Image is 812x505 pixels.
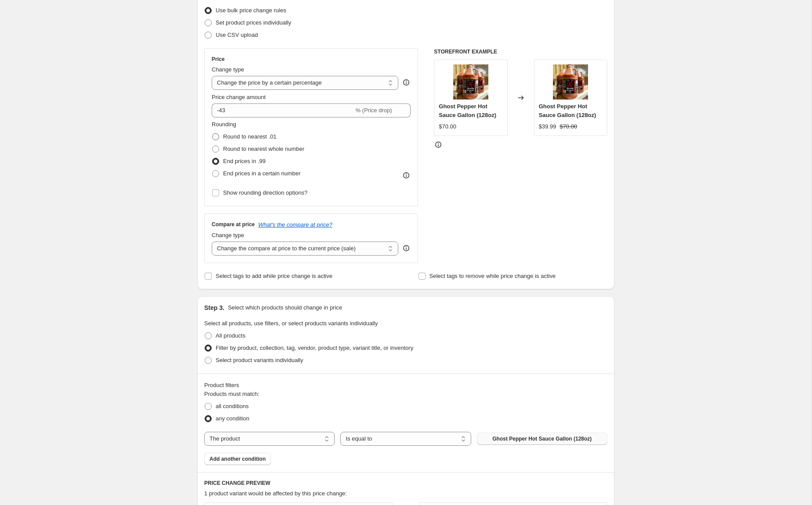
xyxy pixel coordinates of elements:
input: -15 [212,103,354,117]
button: Ghost Pepper Hot Sauce Gallon (128oz) [477,433,607,445]
h2: Step 3. [204,303,224,312]
span: Price change amount [212,94,266,100]
span: Rounding [212,121,236,128]
span: Use bulk price change rules [216,7,286,14]
span: End prices in a certain number [223,170,300,177]
span: 1 product variant would be affected by this price change: [204,490,347,497]
span: Select all products, use filters, or select products variants individually [204,320,378,327]
span: % (Price drop) [355,107,392,114]
span: Show rounding direction options? [223,189,307,196]
span: Change type [212,232,244,238]
span: Select product variants individually [216,357,303,363]
span: Products must match: [204,391,260,397]
span: Add another condition [209,455,266,462]
div: $39.99 [539,122,556,131]
h3: Price [212,56,224,63]
div: Product filters [204,381,607,390]
span: Set product prices individually [216,19,291,26]
span: Ghost Pepper Hot Sauce Gallon (128oz) [539,103,596,118]
span: Ghost Pepper Hot Sauce Gallon (128oz) [439,103,496,118]
span: All products [216,332,245,339]
img: GhostGallon_80x.webp [553,64,588,100]
span: all conditions [216,403,249,409]
div: help [402,78,411,87]
h6: STOREFRONT EXAMPLE [434,48,607,55]
span: Change type [212,66,244,73]
span: any condition [216,415,249,422]
span: Filter by product, collection, tag, vendor, product type, variant title, or inventory [216,345,413,351]
div: help [402,244,411,252]
span: Use CSV upload [216,32,258,38]
h6: PRICE CHANGE PREVIEW [204,480,607,487]
div: $70.00 [439,122,456,131]
span: Select tags to add while price change is active [216,273,332,279]
span: Ghost Pepper Hot Sauce Gallon (128oz) [492,435,592,442]
button: Add another condition [204,453,271,465]
h3: Compare at price [212,221,255,228]
span: End prices in .99 [223,158,266,164]
button: What's the compare at price? [258,221,332,228]
span: Round to nearest whole number [223,146,304,152]
p: Select which products should change in price [228,303,342,312]
span: Round to nearest .01 [223,133,276,140]
img: GhostGallon_80x.webp [453,64,488,100]
strike: $70.00 [559,122,577,131]
span: Select tags to remove while price change is active [429,273,556,279]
